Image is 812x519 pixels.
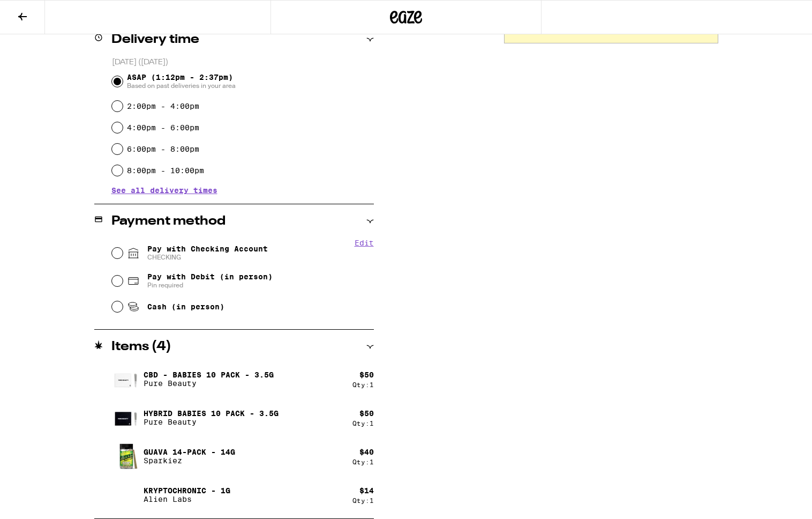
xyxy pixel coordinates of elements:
span: Cash (in person) [147,302,224,311]
span: Pay with Debit (in person) [147,272,273,281]
span: Hi. Need any help? [6,8,77,16]
img: Kryptochronic - 1g [111,480,141,510]
h2: Items ( 4 ) [111,340,171,353]
div: Qty: 1 [352,420,374,427]
p: Sparkiez [144,456,235,465]
span: Pay with Checking Account [147,244,268,262]
span: Based on past deliveries in your area [127,81,236,90]
img: Hybrid Babies 10 Pack - 3.5g [111,403,141,433]
div: $ 40 [359,448,374,456]
p: Kryptochronic - 1g [144,486,230,495]
span: ASAP (1:12pm - 2:37pm) [127,73,236,90]
button: Edit [355,239,374,247]
p: Pure Beauty [144,418,279,426]
img: CBD - Babies 10 Pack - 3.5g [111,364,141,394]
p: Hybrid Babies 10 Pack - 3.5g [144,409,279,418]
div: $ 14 [359,486,374,495]
div: $ 50 [359,409,374,418]
p: Alien Labs [144,495,230,503]
span: Pin required [147,281,273,290]
p: [DATE] ([DATE]) [112,57,374,68]
label: 2:00pm - 4:00pm [127,102,199,110]
img: Guava 14-Pack - 14g [111,441,141,471]
div: Qty: 1 [352,458,374,465]
div: Qty: 1 [352,381,374,388]
label: 4:00pm - 6:00pm [127,123,199,132]
label: 6:00pm - 8:00pm [127,145,199,153]
label: 8:00pm - 10:00pm [127,166,204,175]
div: Qty: 1 [352,497,374,504]
h2: Payment method [111,215,225,228]
span: CHECKING [147,253,268,262]
button: See all delivery times [111,187,217,194]
span: Place Order [584,27,637,34]
p: CBD - Babies 10 Pack - 3.5g [144,370,274,379]
p: Pure Beauty [144,379,274,388]
div: $ 50 [359,370,374,379]
h2: Delivery time [111,33,199,46]
p: Guava 14-Pack - 14g [144,448,235,456]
